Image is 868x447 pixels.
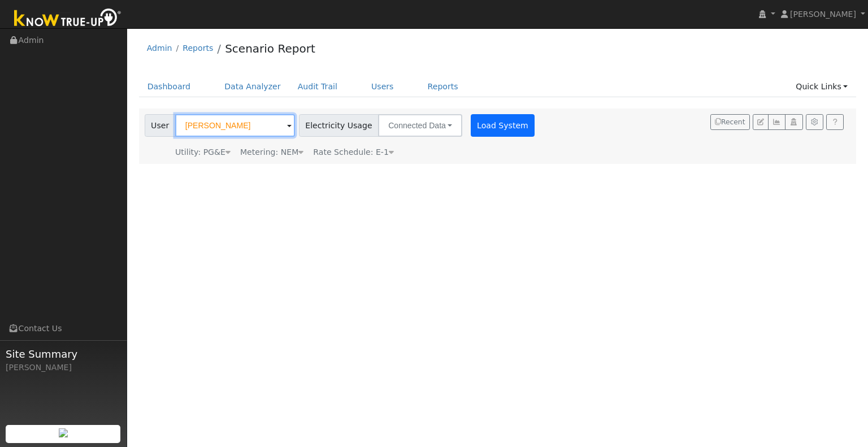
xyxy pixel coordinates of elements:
span: Electricity Usage [299,114,379,137]
button: Edit User [753,114,769,130]
button: Settings [806,114,823,130]
a: Dashboard [139,76,199,97]
a: Admin [147,44,172,53]
div: Utility: PG&E [175,146,231,158]
a: Quick Links [787,76,856,97]
input: Select a User [175,114,295,137]
button: Login As [785,114,802,130]
a: Scenario Report [225,42,315,55]
span: User [145,114,176,137]
button: Recent [710,114,750,130]
span: [PERSON_NAME] [790,10,856,19]
span: Alias: HE1 [313,147,394,157]
button: Connected Data [378,114,462,137]
a: Audit Trail [289,76,346,97]
img: retrieve [59,428,68,437]
img: Know True-Up [8,6,127,32]
a: Data Analyzer [216,76,289,97]
a: Reports [419,76,467,97]
span: Site Summary [6,346,121,362]
a: Reports [183,44,213,53]
a: Users [363,76,402,97]
button: Multi-Series Graph [768,114,785,130]
div: [PERSON_NAME] [6,362,121,374]
div: Metering: NEM [240,146,303,158]
a: Help Link [826,114,844,130]
button: Load System [471,114,535,137]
